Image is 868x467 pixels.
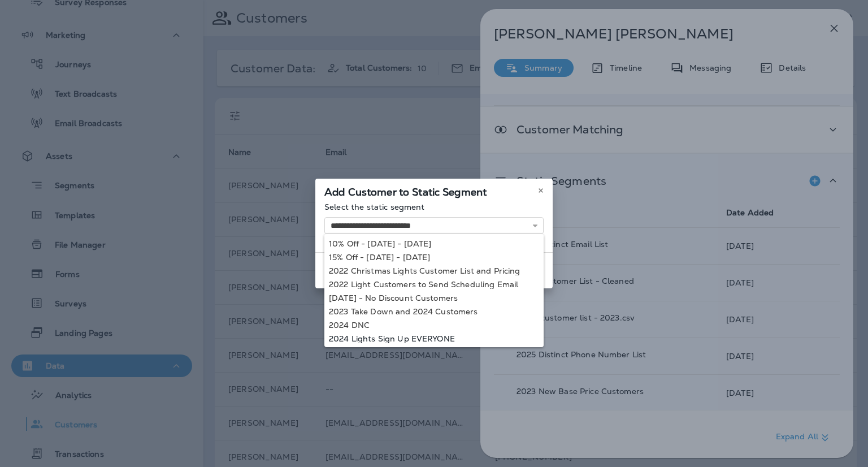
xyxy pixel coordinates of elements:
[329,239,539,248] div: 10% Off - [DATE] - [DATE]
[329,266,539,275] div: 2022 Christmas Lights Customer List and Pricing
[329,334,539,343] div: 2024 Lights Sign Up EVERYONE
[329,253,539,262] div: 15% Off - [DATE] - [DATE]
[324,202,544,211] p: Select the static segment
[329,307,539,316] div: 2023 Take Down and 2024 Customers
[329,280,539,289] div: 2022 Light Customers to Send Scheduling Email
[329,321,539,330] div: 2024 DNC
[329,293,539,302] div: [DATE] - No Discount Customers
[315,179,553,202] div: Add Customer to Static Segment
